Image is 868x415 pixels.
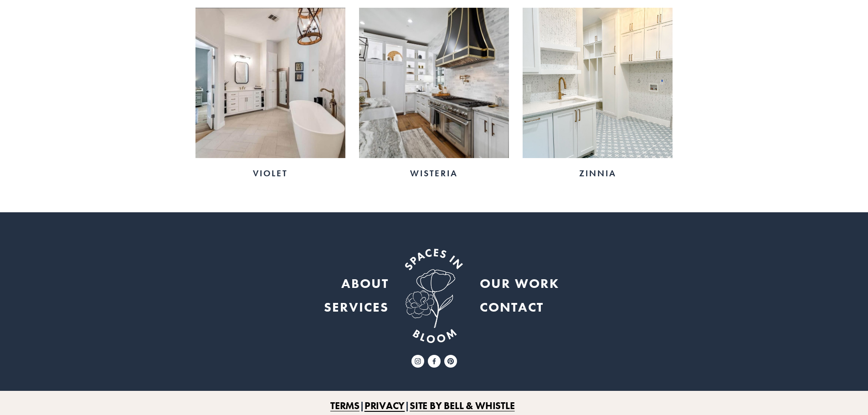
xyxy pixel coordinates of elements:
[341,275,389,292] strong: ABOUT
[480,296,544,319] a: CONTACT
[359,167,509,179] h3: Wisteria
[324,296,389,319] a: SERVICES
[480,272,559,296] a: OUR WORK
[410,397,515,415] a: SITE BY BELL & WHISTLE
[480,275,559,292] strong: OUR WORK
[411,355,424,368] a: Instagram
[324,299,389,316] strong: SERVICES
[480,299,544,316] strong: CONTACT
[365,399,405,412] span: PRIVACY
[359,8,509,158] img: Wisteria
[330,397,360,415] a: TERMS
[365,397,405,415] a: PRIVACY
[523,8,673,158] img: Zinnia
[195,8,345,184] a: Violet Violet
[428,355,441,368] a: Facebook
[195,8,345,158] img: Violet
[206,397,638,415] p: | |
[195,167,345,179] h3: Violet
[523,167,673,179] h3: Zinnia
[359,8,509,184] a: Wisteria Wisteria
[444,355,457,368] a: Pinterest
[341,272,389,296] a: ABOUT
[523,8,673,184] a: Zinnia Zinnia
